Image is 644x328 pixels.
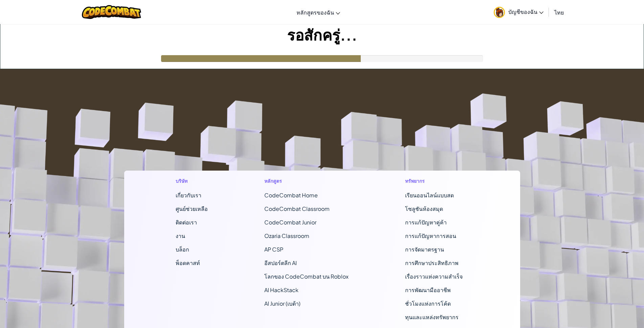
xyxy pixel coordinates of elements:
[264,219,316,226] a: CodeCombat Junior
[405,192,454,199] a: เรียนออนไลน์แบบสด
[264,246,283,253] a: AP CSP
[0,24,644,45] h1: รอสักครู่...
[82,5,141,19] img: CodeCombat logo
[264,232,309,239] a: Ozaria Classroom
[405,313,459,321] a: ทุนและแหล่งทรัพยากร
[508,8,543,15] span: บัญชีของฉัน
[176,246,189,253] a: บล็อก
[293,3,343,21] a: หลักสูตรของฉัน
[551,3,567,21] a: ไทย
[264,177,349,184] h1: หลักสูตร
[405,177,468,184] h1: ทรัพยากร
[494,7,505,18] img: avatar
[176,219,197,226] span: ติดต่อเรา
[264,192,318,199] span: CodeCombat Home
[405,300,451,307] a: ชั่วโมงแห่งการโค้ด
[296,9,334,16] span: หลักสูตรของฉัน
[405,232,456,239] a: การแก้ปัญหาการสอน
[405,286,451,293] a: การพัฒนามืออาชีพ
[176,259,200,266] a: พ็อดคาสท์
[176,177,208,184] h1: บริษัท
[176,205,208,212] a: ศูนย์ช่วยเหลือ
[176,192,201,199] a: เกี่ยวกับเรา
[264,205,330,212] a: CodeCombat Classroom
[264,286,298,293] a: AI HackStack
[176,232,185,239] a: งาน
[264,273,349,280] a: โลกของ CodeCombat บน Roblox
[405,259,459,266] a: การศึกษาประสิทธิภาพ
[490,1,547,23] a: บัญชีของฉัน
[264,300,301,307] a: AI Junior (เบต้า)
[405,273,463,280] a: เรื่องราวแห่งความสำเร็จ
[405,219,447,226] a: การแก้ปัญหาคู่ค้า
[554,9,564,16] span: ไทย
[264,259,297,266] a: อีสปอร์ตลีก AI
[405,246,444,253] a: การจัดมาตรฐาน
[405,205,443,212] a: โซลูชันห้องสมุด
